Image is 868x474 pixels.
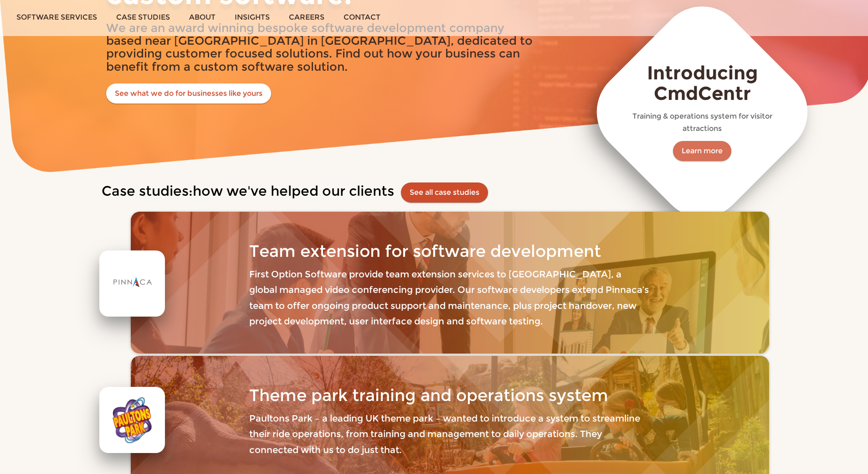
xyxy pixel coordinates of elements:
p: First Option Software provide team extension services to [GEOGRAPHIC_DATA], a global managed vide... [249,266,650,329]
p: Training & operations system for visitor attractions [622,110,783,135]
h3: Theme park training and operations system [249,386,650,405]
span: how we've helped our clients [193,182,394,199]
button: See all case studies [401,182,488,203]
a: See all case studies [410,188,479,197]
a: Team extension for software development First Option Software provide team extension services to ... [131,212,769,354]
h3: Team extension for software development [249,242,650,260]
span: Case studies: [102,182,193,199]
p: Paultons Park – a leading UK theme park – wanted to introduce a system to streamline their ride o... [249,411,650,458]
h3: Introducing CmdCentr [622,63,783,104]
h2: We are an award winning bespoke software development company based near [GEOGRAPHIC_DATA] in [GEO... [106,21,539,73]
a: Learn more [673,141,731,161]
a: See what we do for businesses like yours [106,83,271,104]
